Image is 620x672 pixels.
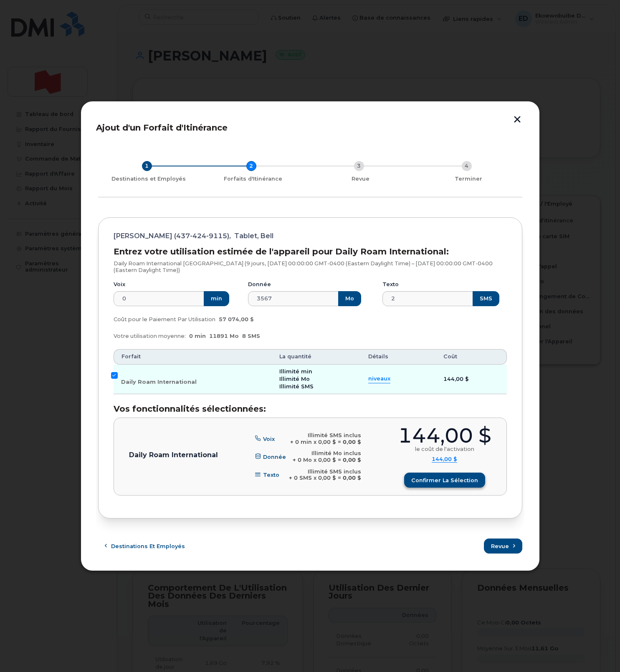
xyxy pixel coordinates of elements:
span: Illimité min [279,368,312,375]
h3: Vos fonctionnalités sélectionnées: [114,404,507,413]
p: Daily Roam International [GEOGRAPHIC_DATA] (9 jours, [DATE] 00:00:00 GMT-0400 (Eastern Daylight T... [114,260,507,273]
span: 11891 Mo [209,333,239,339]
div: Illimité SMS inclus [290,432,361,439]
b: 0,00 $ [343,457,361,463]
span: 0,00 $ = [318,439,341,445]
span: Revue [491,542,509,550]
span: 0,00 $ = [318,475,341,481]
div: Revue [310,176,411,182]
th: La quantité [272,349,361,364]
span: 57 074,00 $ [219,316,254,322]
span: Destinations et Employés [111,542,185,550]
span: + 0 min x [290,439,316,445]
input: Daily Roam International [111,372,118,379]
div: 3 [354,161,364,171]
summary: niveaux [368,375,390,383]
span: [PERSON_NAME] (437-424-9115), [114,233,231,239]
div: le coût de l'activation [415,446,474,453]
button: Confirmer la sélection [404,473,485,488]
span: Voix [263,435,275,442]
div: Destinations et Employés [101,176,196,182]
p: Daily Roam International [129,452,218,458]
span: 0,00 $ = [318,457,341,463]
div: 1 [142,161,152,171]
div: Illimité Mo inclus [293,450,361,457]
span: Coût pour le Paiement Par Utilisation [114,316,215,322]
div: Terminer [418,176,519,182]
b: 0,00 $ [343,439,361,445]
span: + 0 Mo x [293,457,316,463]
div: 4 [462,161,472,171]
button: SMS [473,291,499,306]
button: min [204,291,229,306]
span: Confirmer la sélection [411,476,478,484]
span: Daily Roam International [121,379,197,385]
label: Voix [114,281,125,288]
span: 0 min [189,333,206,339]
b: 0,00 $ [343,475,361,481]
td: 144,00 $ [436,365,507,395]
label: Donnée [248,281,271,288]
span: Ajout d'un Forfait d'Itinérance [96,123,228,133]
span: Votre utilisation moyenne: [114,333,186,339]
span: Illimité Mo [279,376,310,382]
th: Détails [361,349,436,364]
span: + 0 SMS x [289,475,316,481]
button: Mo [338,291,361,306]
span: Tablet, Bell [234,233,273,239]
span: Texto [263,472,279,478]
th: Forfait [114,349,272,364]
th: Coût [436,349,507,364]
div: 144,00 $ [398,425,491,446]
button: Revue [484,539,522,554]
label: Texto [382,281,399,288]
div: Illimité SMS inclus [289,468,361,475]
span: 8 SMS [242,333,260,339]
h3: Entrez votre utilisation estimée de l'appareil pour Daily Roam International: [114,247,507,256]
span: Illimité SMS [279,383,314,390]
span: Donnée [263,453,286,460]
summary: 144,00 $ [432,456,457,463]
button: Destinations et Employés [98,539,192,554]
